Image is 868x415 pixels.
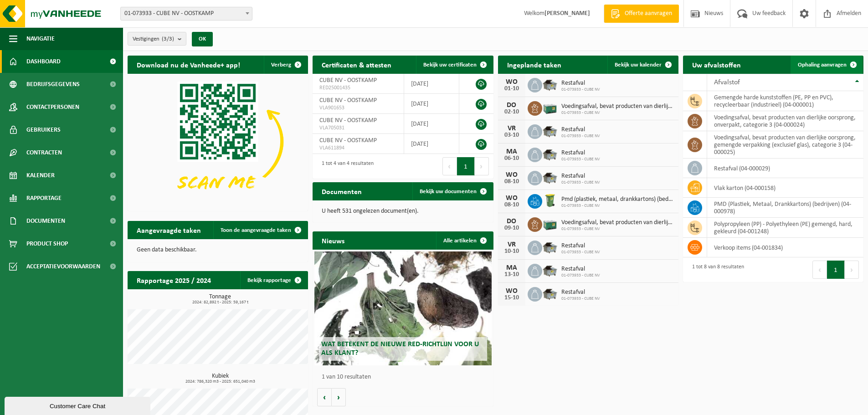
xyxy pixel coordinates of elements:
[707,131,863,159] td: voedingsafval, bevat producten van dierlijke oorsprong, gemengde verpakking (exclusief glas), cat...
[503,179,521,185] div: 08-10
[26,255,100,278] span: Acceptatievoorwaarden
[503,295,521,301] div: 15-10
[561,226,674,232] span: 01-073933 - CUBE NV
[714,79,740,86] span: Afvalstof
[561,250,600,255] span: 01-073933 - CUBE NV
[313,182,371,200] h2: Documenten
[442,157,457,175] button: Previous
[561,126,600,133] span: Restafval
[319,77,377,84] span: CUBE NV - OOSTKAMP
[561,266,600,273] span: Restafval
[503,78,521,86] div: WO
[319,117,377,124] span: CUBE NV - OOSTKAMP
[561,173,600,180] span: Restafval
[503,102,521,109] div: DO
[615,62,662,68] span: Bekijk uw kalender
[128,56,249,73] h2: Download nu de Vanheede+ app!
[132,373,308,384] h3: Kubiek
[26,96,79,118] span: Contactpersonen
[457,157,475,175] button: 1
[240,271,307,289] a: Bekijk rapportage
[561,110,674,116] span: 01-073933 - CUBE NV
[404,94,459,114] td: [DATE]
[503,248,521,255] div: 10-10
[503,125,521,132] div: VR
[26,232,68,255] span: Product Shop
[319,124,396,132] span: VLA705031
[542,286,558,301] img: WB-5000-GAL-GY-01
[561,87,600,92] span: 01-073933 - CUBE NV
[561,149,600,157] span: Restafval
[128,74,308,209] img: Download de VHEPlus App
[121,7,252,20] span: 01-073933 - CUBE NV - OOSTKAMP
[26,50,61,73] span: Dashboard
[542,239,558,255] img: WB-5000-GAL-GY-01
[498,56,570,73] h2: Ingeplande taken
[561,133,600,139] span: 01-073933 - CUBE NV
[503,241,521,248] div: VR
[542,193,558,208] img: WB-0240-HPE-GN-50
[542,100,558,115] img: PB-LB-0680-HPE-GN-01
[503,218,521,225] div: DO
[213,221,307,239] a: Toon de aangevraagde taken
[707,91,863,111] td: gemengde harde kunststoffen (PE, PP en PVC), recycleerbaar (industrieel) (04-000001)
[561,180,600,185] span: 01-073933 - CUBE NV
[542,123,558,138] img: WB-5000-GAL-GY-01
[332,388,346,406] button: Volgende
[128,32,186,46] button: Vestigingen(3/3)
[317,388,332,406] button: Vorige
[26,210,65,232] span: Documenten
[683,56,750,73] h2: Uw afvalstoffen
[416,56,493,74] a: Bekijk uw certificaten
[707,198,863,218] td: PMD (Plastiek, Metaal, Drankkartons) (bedrijven) (04-000978)
[561,219,674,226] span: Voedingsafval, bevat producten van dierlijke oorsprong, onverpakt, categorie 3
[314,251,491,365] a: Wat betekent de nieuwe RED-richtlijn voor u als klant?
[503,155,521,162] div: 06-10
[313,231,354,249] h2: Nieuws
[5,395,152,415] iframe: chat widget
[313,56,401,73] h2: Certificaten & attesten
[607,56,678,74] a: Bekijk uw kalender
[812,261,827,279] button: Previous
[503,225,521,231] div: 09-10
[503,202,521,208] div: 08-10
[561,289,600,296] span: Restafval
[128,221,210,239] h2: Aangevraagde taken
[561,273,600,278] span: 01-073933 - CUBE NV
[319,97,377,104] span: CUBE NV - OOSTKAMP
[845,261,859,279] button: Next
[503,109,521,115] div: 02-10
[322,208,484,215] p: U heeft 531 ongelezen document(en).
[137,247,299,253] p: Geen data beschikbaar.
[319,144,396,152] span: VLA611894
[128,271,220,289] h2: Rapportage 2025 / 2024
[542,169,558,185] img: WB-5000-GAL-GY-01
[221,227,291,233] span: Toon de aangevraagde taken
[319,84,396,92] span: RED25001435
[791,56,863,74] a: Ophaling aanvragen
[544,10,590,17] strong: [PERSON_NAME]
[503,264,521,272] div: MA
[132,294,308,305] h3: Tonnage
[26,73,80,96] span: Bedrijfsgegevens
[542,146,558,162] img: WB-5000-GAL-GY-01
[26,164,55,187] span: Kalender
[707,178,863,198] td: vlak karton (04-000158)
[26,141,62,164] span: Contracten
[707,159,863,178] td: restafval (04-000029)
[133,32,174,46] span: Vestigingen
[503,195,521,202] div: WO
[503,272,521,278] div: 13-10
[561,296,600,302] span: 01-073933 - CUBE NV
[604,5,679,23] a: Offerte aanvragen
[322,374,488,380] p: 1 van 10 resultaten
[561,157,600,162] span: 01-073933 - CUBE NV
[420,189,477,195] span: Bekijk uw documenten
[321,341,479,357] span: Wat betekent de nieuwe RED-richtlijn voor u als klant?
[475,157,489,175] button: Next
[561,80,600,87] span: Restafval
[561,103,674,110] span: Voedingsafval, bevat producten van dierlijke oorsprong, onverpakt, categorie 3
[26,187,62,210] span: Rapportage
[271,62,291,68] span: Verberg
